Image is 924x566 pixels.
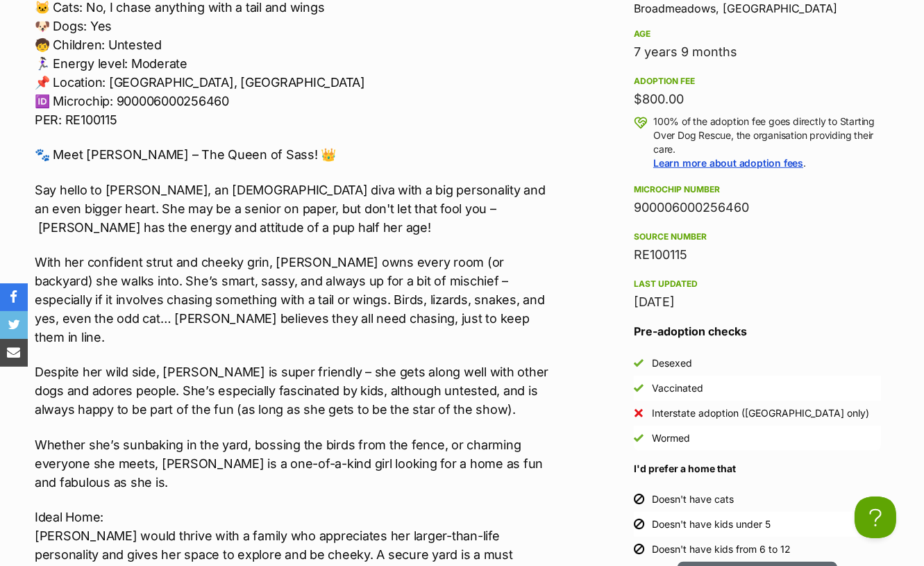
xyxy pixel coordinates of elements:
p: 100% of the adoption fee goes directly to Starting Over Dog Rescue, the organisation providing th... [653,115,881,170]
div: 7 years 9 months [634,42,881,62]
img: Yes [634,358,644,368]
p: Whether she’s sunbaking in the yard, bossing the birds from the fence, or charming everyone she m... [35,435,551,492]
a: Learn more about adoption fees [653,157,803,169]
div: Microchip number [634,184,881,195]
div: Source number [634,231,881,242]
div: [DATE] [634,292,881,312]
div: 900006000256460 [634,198,881,217]
div: Last updated [634,278,881,290]
h4: I'd prefer a home that [634,462,881,476]
div: RE100115 [634,245,881,265]
div: Age [634,28,881,40]
div: Interstate adoption ([GEOGRAPHIC_DATA] only) [652,406,869,420]
div: Doesn't have kids under 5 [652,517,771,531]
p: With her confident strut and cheeky grin, [PERSON_NAME] owns every room (or backyard) she walks i... [35,253,551,347]
img: No [634,408,644,418]
p: Say hello to [PERSON_NAME], an [DEMOGRAPHIC_DATA] diva with a big personality and an even bigger ... [35,181,551,237]
div: Vaccinated [652,381,703,395]
iframe: Help Scout Beacon - Open [855,497,896,538]
div: Desexed [652,356,692,370]
div: $800.00 [634,90,881,109]
div: Doesn't have cats [652,492,734,506]
h3: Pre-adoption checks [634,323,881,340]
div: Wormed [652,431,690,445]
p: 🐾 Meet [PERSON_NAME] – The Queen of Sass! 👑 [35,145,551,164]
div: Doesn't have kids from 6 to 12 [652,542,791,556]
p: Despite her wild side, [PERSON_NAME] is super friendly – she gets along well with other dogs and ... [35,363,551,419]
img: Yes [634,433,644,443]
img: Yes [634,383,644,393]
div: Adoption fee [634,76,881,87]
